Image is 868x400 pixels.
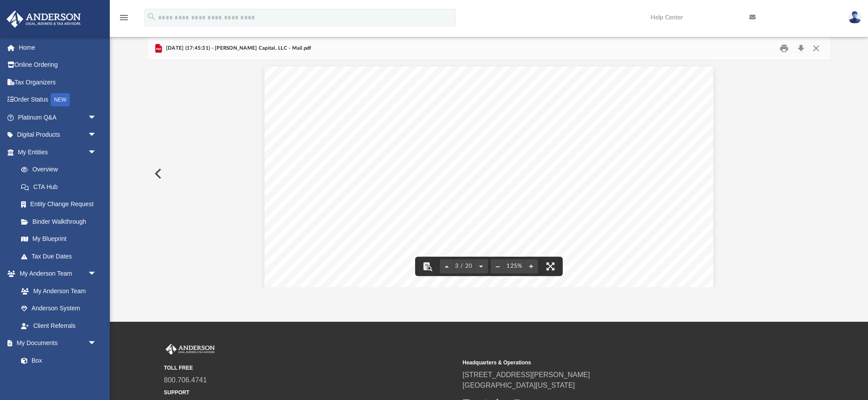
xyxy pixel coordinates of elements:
[6,109,110,126] a: Platinum Q&Aarrow_drop_down
[454,257,474,276] button: 3 / 20
[164,44,311,52] span: [DATE] (17:45:31) - [PERSON_NAME] Capital, LLC - Mail.pdf
[463,371,590,378] a: [STREET_ADDRESS][PERSON_NAME]
[88,126,105,144] span: arrow_drop_down
[6,143,110,161] a: My Entitiesarrow_drop_down
[848,11,861,24] img: User Pic
[12,161,110,178] a: Overview
[793,41,809,55] button: Download
[12,230,105,248] a: My Blueprint
[491,257,505,276] button: Zoom out
[6,91,110,109] a: Order StatusNEW
[164,344,217,355] img: Anderson Advisors Platinum Portal
[88,265,105,283] span: arrow_drop_down
[88,335,105,353] span: arrow_drop_down
[454,263,474,269] span: 3 / 20
[51,93,70,106] div: NEW
[148,161,167,186] button: Previous File
[12,300,105,317] a: Anderson System
[12,317,105,335] a: Client Referrals
[4,11,83,28] img: Anderson Advisors Platinum Portal
[505,263,524,269] div: Current zoom level
[88,109,105,127] span: arrow_drop_down
[6,73,110,91] a: Tax Organizers
[148,60,830,287] div: Document Viewer
[12,196,110,213] a: Entity Change Request
[12,369,105,387] a: Meeting Minutes
[440,257,454,276] button: Previous page
[148,60,830,287] div: File preview
[474,257,488,276] button: Next page
[148,37,830,287] div: Preview
[6,39,110,56] a: Home
[775,41,793,55] button: Print
[88,143,105,161] span: arrow_drop_down
[463,382,575,389] a: [GEOGRAPHIC_DATA][US_STATE]
[12,352,101,369] a: Box
[541,257,560,276] button: Enter fullscreen
[463,359,755,367] small: Headquarters & Operations
[164,364,456,372] small: TOLL FREE
[6,56,110,74] a: Online Ordering
[12,282,101,300] a: My Anderson Team
[12,213,110,230] a: Binder Walkthrough
[6,265,105,283] a: My Anderson Teamarrow_drop_down
[524,257,538,276] button: Zoom in
[147,12,156,22] i: search
[119,17,129,23] a: menu
[418,257,437,276] button: Toggle findbar
[12,178,110,196] a: CTA Hub
[164,389,456,396] small: SUPPORT
[164,376,207,384] a: 800.706.4741
[12,247,110,265] a: Tax Due Dates
[6,335,105,352] a: My Documentsarrow_drop_down
[119,12,129,23] i: menu
[6,126,110,144] a: Digital Productsarrow_drop_down
[808,41,824,55] button: Close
